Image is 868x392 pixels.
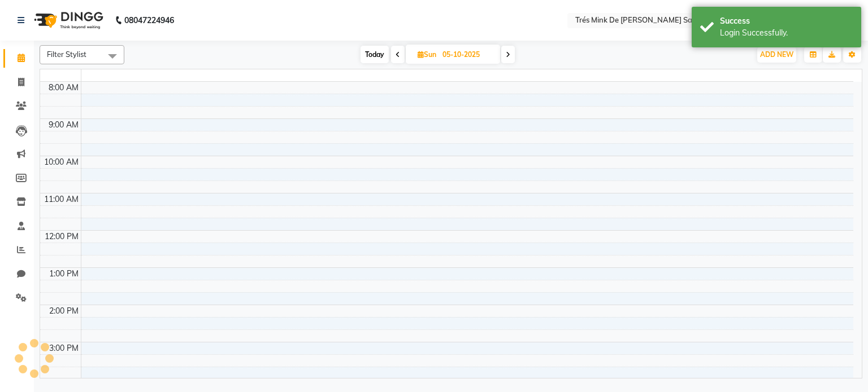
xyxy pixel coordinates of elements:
span: ADD NEW [760,50,793,59]
img: logo [29,5,106,36]
span: Filter Stylist [47,50,86,59]
input: 2025-10-05 [439,46,496,63]
div: 2:00 PM [47,305,81,317]
div: Login Successfully. [720,27,853,39]
div: 10:00 AM [42,156,81,168]
div: 12:00 PM [42,231,81,243]
div: 8:00 AM [46,82,81,94]
span: Sun [415,50,439,59]
span: Today [361,46,389,63]
div: 11:00 AM [42,193,81,205]
div: 1:00 PM [47,268,81,280]
button: ADD NEW [757,47,796,63]
div: 3:00 PM [47,342,81,354]
div: Success [720,15,853,27]
b: 08047224946 [124,5,174,36]
div: 9:00 AM [46,119,81,131]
